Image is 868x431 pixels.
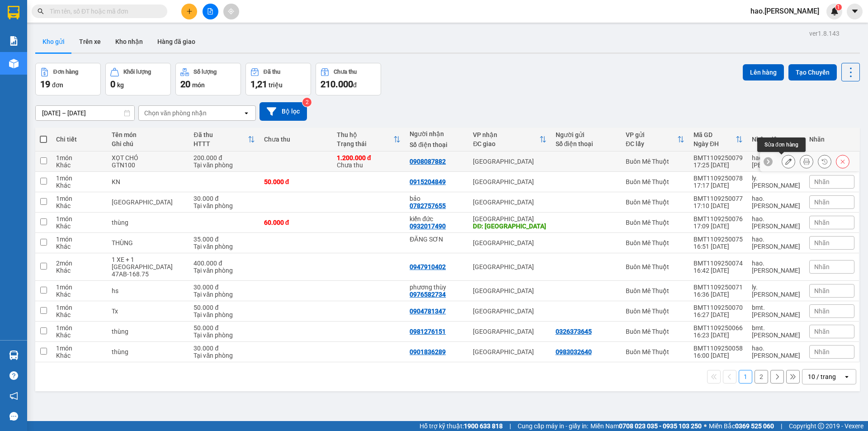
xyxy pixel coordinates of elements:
div: bmt.thaison [752,304,800,318]
div: 47AB-168.75 [112,270,185,278]
div: Chi tiết [56,136,103,143]
button: Trên xe [72,31,108,52]
div: Đã thu [193,131,247,138]
th: Toggle SortBy [689,128,747,152]
div: Tên món [112,131,185,138]
button: aim [223,4,239,19]
div: 30.000 đ [193,345,255,352]
sup: 2 [302,98,311,107]
div: thùng [112,328,185,335]
div: 0947910402 [410,263,446,270]
span: plus [186,8,193,14]
button: Kho nhận [108,31,150,52]
div: Nhân viên [752,136,800,143]
span: | [509,421,511,431]
svg: open [843,373,850,380]
button: file-add [203,4,218,19]
div: 1 món [56,345,103,352]
div: Khác [56,311,103,318]
img: icon-new-feature [830,7,839,15]
div: BMT1109250070 [693,304,743,311]
span: Miền Bắc [709,421,774,431]
div: Khác [56,291,103,298]
button: Tạo Chuyến [788,64,837,81]
span: Hỗ trợ kỹ thuật: [420,421,503,431]
div: ĐĂNG SƠN [410,236,464,243]
button: Lên hàng [743,64,784,81]
div: Khác [56,352,103,359]
div: Khác [56,223,103,230]
div: 200.000 đ [193,154,255,161]
div: Số điện thoại [556,140,617,147]
div: Buôn Mê Thuột [626,199,684,206]
div: BMT1109250078 [693,175,743,182]
div: BMT1109250071 [693,284,743,291]
div: 1 món [56,284,103,291]
span: Nhãn [814,287,830,294]
img: logo-vxr [8,6,19,19]
div: 16:23 [DATE] [693,332,743,339]
div: ĐC giao [473,140,539,147]
div: 17:10 [DATE] [693,202,743,209]
div: 17:17 [DATE] [693,182,743,189]
div: ver 1.8.143 [809,28,840,38]
div: Buôn Mê Thuột [626,348,684,355]
div: Ngày ĐH [693,140,736,147]
div: hao.thaison [752,345,800,359]
strong: 0708 023 035 - 0935 103 250 [619,422,702,430]
span: Nhãn [814,219,830,226]
img: warehouse-icon [9,350,19,360]
div: Buôn Mê Thuột [626,219,684,226]
div: VP nhận [473,131,539,138]
div: 400.000 đ [193,260,255,267]
div: 0932017490 [410,223,446,230]
div: 1 món [56,304,103,311]
button: 1 [739,370,752,384]
button: plus [181,4,197,19]
div: kiến đức [410,215,464,223]
div: [GEOGRAPHIC_DATA] [473,308,546,315]
div: Buôn Mê Thuột [626,287,684,294]
div: Khác [56,202,103,209]
div: Tại văn phòng [193,352,255,359]
button: 2 [755,370,768,384]
span: đơn [52,81,63,89]
div: 10 / trang [808,372,836,381]
th: Toggle SortBy [332,128,405,152]
div: Khác [56,182,103,189]
div: 30.000 đ [193,284,255,291]
div: Buôn Mê Thuột [626,239,684,246]
div: [GEOGRAPHIC_DATA] [473,328,546,335]
span: Nhãn [814,239,830,246]
span: caret-down [851,7,859,15]
div: 1 món [56,154,103,161]
div: hao.thaison [752,260,800,274]
div: 1 món [56,236,103,243]
span: message [9,412,18,421]
div: hao.thaison [752,195,800,209]
span: 20 [180,79,190,90]
div: DĐ: Kiến Đức [473,223,546,230]
span: notification [9,392,18,400]
div: 0983032640 [556,348,592,355]
div: 1 món [56,324,103,332]
div: Thu hộ [337,131,393,138]
div: 0326373645 [556,328,592,335]
div: 16:00 [DATE] [693,352,743,359]
div: bảo [410,195,464,202]
button: Chưa thu210.000đ [316,63,381,95]
div: [GEOGRAPHIC_DATA] [473,199,546,206]
button: Số lượng20món [175,63,241,95]
div: 1 món [56,215,103,223]
div: 35.000 đ [193,236,255,243]
div: bmt.thaison [752,324,800,339]
span: hao.[PERSON_NAME] [743,5,826,17]
div: GTN100 [112,161,185,169]
div: Tại văn phòng [193,311,255,318]
div: HTTT [193,140,247,147]
div: Khác [56,161,103,169]
span: ⚪️ [704,424,707,428]
div: Tại văn phòng [193,291,255,298]
div: Buôn Mê Thuột [626,308,684,315]
div: 1 món [56,175,103,182]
